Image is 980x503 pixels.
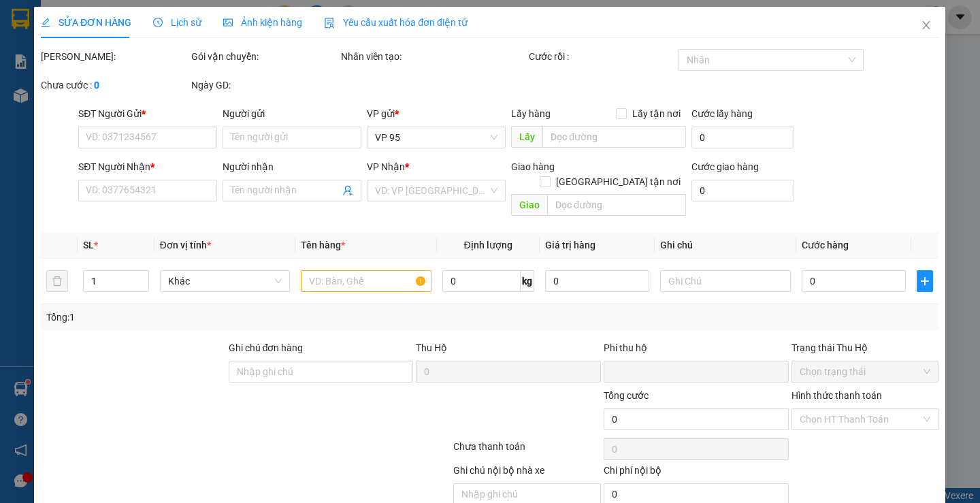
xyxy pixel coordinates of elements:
div: Chưa cước : [41,78,189,93]
span: clock-circle [154,18,163,27]
span: Giao [512,194,548,216]
input: Dọc đường [548,194,687,216]
div: Trạng thái Thu Hộ [791,340,939,355]
span: SỬA ĐƠN HÀNG [41,17,131,28]
div: Ngày GD: [191,78,339,93]
label: Cước lấy hàng [692,108,753,119]
div: Chưa thanh toán [453,439,603,463]
div: SĐT Người Gửi [79,106,218,121]
span: Tên hàng [301,240,346,250]
div: Phí thu hộ [604,340,789,361]
th: Ghi chú [655,232,796,259]
button: Close [908,7,946,45]
button: delete [46,270,68,292]
span: Yêu cầu xuất hóa đơn điện tử [325,17,468,28]
span: Thu Hộ [416,342,448,353]
input: Dọc đường [543,126,687,148]
div: Người nhận [223,159,362,174]
div: SĐT Người Nhận [79,159,218,174]
span: kg [521,270,534,292]
input: Ghi chú đơn hàng [229,361,414,383]
input: Cước lấy hàng [692,127,795,148]
span: Chọn trạng thái [800,361,931,382]
span: user-add [343,185,354,196]
span: Khác [168,271,282,291]
div: Ghi chú nội bộ nhà xe [454,463,602,483]
label: Hình thức thanh toán [791,390,882,401]
div: Người gửi [223,106,362,121]
span: Đơn vị tính [160,240,211,250]
label: Cước giao hàng [692,161,759,172]
span: Giao hàng [512,161,555,172]
b: An Anh Limousine [17,88,75,152]
span: close [921,20,932,31]
span: Lấy [512,126,543,148]
span: Tổng cước [604,390,649,401]
span: VP 95 [376,127,498,148]
div: Chi phí nội bộ [604,463,789,483]
span: Lấy hàng [512,108,551,119]
span: Lấy tận nơi [627,106,687,121]
div: [PERSON_NAME]: [41,49,189,64]
b: 0 [94,80,99,91]
div: Nhân viên tạo: [341,49,526,64]
span: Lịch sử [154,17,202,28]
input: Ghi Chú [661,270,791,292]
div: Gói vận chuyển: [191,49,339,64]
span: plus [918,276,933,287]
span: Định lượng [464,240,512,250]
span: SL [83,240,94,250]
span: VP Nhận [367,161,406,172]
img: icon [325,18,336,29]
span: Cước hàng [802,240,849,250]
input: VD: Bàn, Ghế [301,270,431,292]
input: Cước giao hàng [692,180,795,201]
button: plus [917,270,934,292]
span: Ảnh kiện hàng [224,17,303,28]
span: Giá trị hàng [545,240,595,250]
label: Ghi chú đơn hàng [229,342,304,353]
div: Cước rồi : [529,49,676,64]
span: picture [224,18,233,27]
div: Tổng: 1 [46,310,379,325]
div: VP gửi [367,106,506,121]
span: [GEOGRAPHIC_DATA] tận nơi [551,174,687,189]
span: edit [41,18,50,27]
b: Biên nhận gởi hàng hóa [88,20,131,131]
